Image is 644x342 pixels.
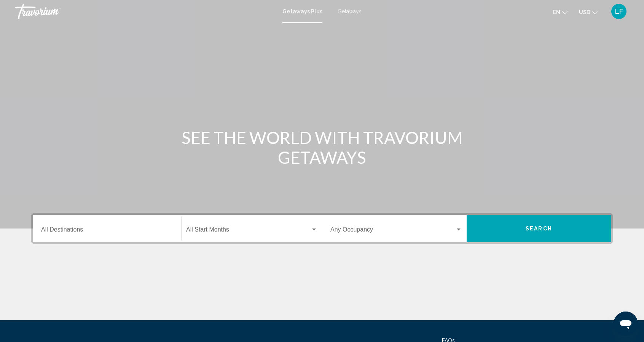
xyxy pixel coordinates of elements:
span: Search [526,226,552,232]
button: User Menu [609,3,629,19]
a: Travorium [15,4,275,19]
a: Getaways [338,8,362,14]
h1: SEE THE WORLD WITH TRAVORIUM GETAWAYS [179,128,465,167]
iframe: Button to launch messaging window [614,312,638,336]
span: en [553,9,560,15]
button: Change currency [579,6,598,18]
button: Change language [553,6,567,18]
a: Getaways Plus [282,8,322,14]
div: Search widget [33,215,611,242]
button: Search [467,215,611,242]
span: USD [579,9,590,15]
span: LF [615,8,623,15]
